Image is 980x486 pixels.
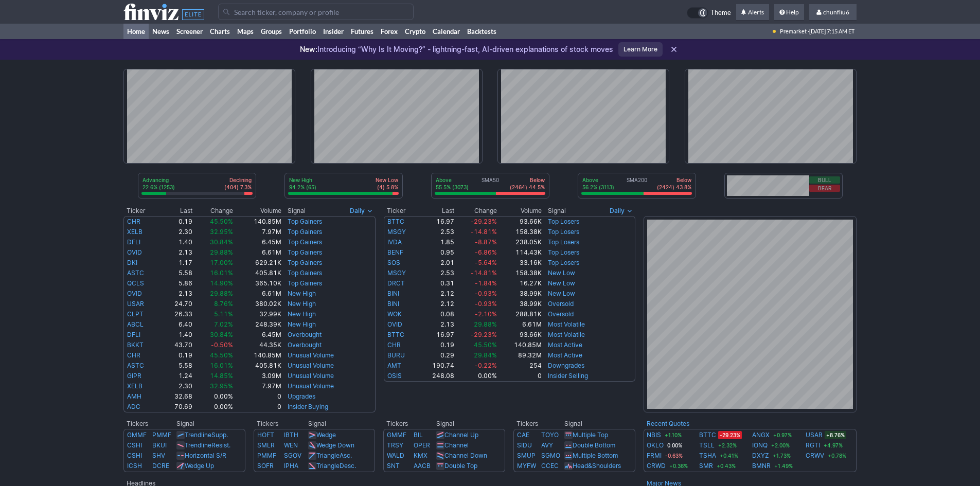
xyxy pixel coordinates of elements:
[288,403,328,410] a: Insider Buying
[152,441,167,449] a: BKUI
[185,452,226,459] a: Horizontal S/R
[185,441,211,449] span: Trendline
[582,184,614,191] p: 56.2% (3113)
[161,206,192,216] th: Last
[288,279,322,287] a: Top Gainers
[161,319,192,330] td: 6.40
[444,431,478,439] a: Channel Up
[340,462,356,470] span: Desc.
[347,24,377,39] a: Futures
[387,441,403,449] a: TRSY
[752,461,771,471] a: BMNR
[548,218,579,225] a: Top Losers
[161,330,192,340] td: 1.40
[687,7,731,19] a: Theme
[618,42,663,57] a: Learn More
[419,258,455,268] td: 2.01
[152,462,169,470] a: DCRE
[234,350,282,361] td: 140.85M
[127,228,142,236] a: XELB
[210,269,233,277] span: 16.01%
[152,452,165,459] a: SHV
[384,206,419,216] th: Ticker
[497,330,542,340] td: 93.66K
[444,462,477,470] a: Double Top
[647,420,689,427] a: Recent Quotes
[517,452,536,459] a: SMUP
[234,381,282,391] td: 7.97M
[497,319,542,330] td: 6.61M
[210,238,233,246] span: 30.84%
[387,320,402,328] a: OVID
[806,440,820,451] a: RGTI
[185,441,230,449] a: TrendlineResist.
[474,351,497,359] span: 29.84%
[377,24,401,39] a: Forex
[541,462,559,470] a: CCEC
[300,45,317,53] span: New:
[234,216,282,227] td: 140.85M
[497,299,542,309] td: 38.99K
[548,320,585,328] a: Most Volatile
[436,176,469,184] p: Above
[210,248,233,256] span: 29.88%
[474,320,497,328] span: 29.88%
[161,258,192,268] td: 1.17
[376,184,398,191] p: (4) 5.8%
[517,462,536,470] a: MYFW
[214,300,233,308] span: 8.76%
[206,24,234,39] a: Charts
[752,440,768,451] a: IONQ
[288,207,306,215] span: Signal
[300,44,613,55] p: Introducing “Why Is It Moving?” - lightning-fast, AI-driven explanations of stock moves
[699,440,715,451] a: TSLL
[510,176,545,184] p: Below
[548,290,575,297] a: New Low
[234,319,282,330] td: 248.39K
[647,430,661,440] a: NBIS
[497,340,542,350] td: 140.85M
[288,269,322,277] a: Top Gainers
[161,381,192,391] td: 2.30
[429,24,464,39] a: Calendar
[387,218,404,225] a: BTTC
[161,371,192,381] td: 1.24
[142,184,175,191] p: 22.6% (1253)
[161,289,192,299] td: 2.13
[548,331,585,338] a: Most Volatile
[387,248,403,256] a: BENF
[284,441,298,449] a: WEN
[809,176,840,184] button: Bull
[548,279,575,287] a: New Low
[257,24,286,39] a: Groups
[316,452,352,459] a: TriangleAsc.
[610,206,625,216] span: Daily
[497,268,542,278] td: 158.38K
[497,361,542,371] td: 254
[497,350,542,361] td: 89.32M
[161,247,192,258] td: 2.13
[607,206,635,216] button: Signals interval
[161,361,192,371] td: 5.58
[161,227,192,237] td: 2.30
[286,24,319,39] a: Portfolio
[257,462,274,470] a: SOFR
[210,259,233,266] span: 17.00%
[224,176,252,184] p: Declining
[211,341,233,349] span: -0.50%
[419,289,455,299] td: 2.12
[475,290,497,297] span: -0.93%
[419,206,455,216] th: Last
[214,320,233,328] span: 7.02%
[142,176,175,184] p: Advancing
[475,279,497,287] span: -1.84%
[340,452,352,459] span: Asc.
[210,362,233,369] span: 16.01%
[581,176,692,192] div: SMA200
[161,350,192,361] td: 0.19
[127,259,137,266] a: DKI
[474,341,497,349] span: 45.50%
[471,218,497,225] span: -29.23%
[419,350,455,361] td: 0.29
[185,431,228,439] a: TrendlineSupp.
